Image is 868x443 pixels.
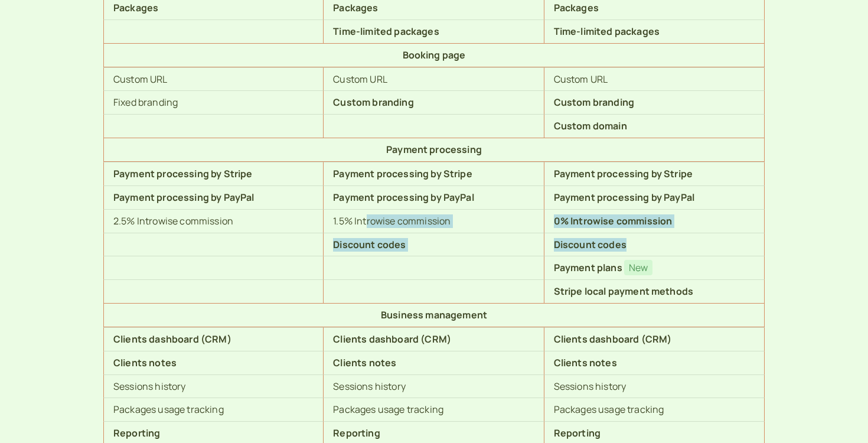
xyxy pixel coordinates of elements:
b: Clients notes [113,356,177,369]
td: Fixed branding [103,90,324,114]
b: Packages [113,1,158,14]
b: Time-limited packages [333,25,439,38]
td: Payment processing [103,138,765,162]
b: Discount codes [333,238,406,251]
b: Clients dashboard (CRM) [113,333,231,346]
td: Packages usage tracking [103,398,324,421]
b: Payment processing by Stripe [113,167,252,180]
b: Custom domain [554,119,627,132]
b: Payment processing by PayPal [333,191,474,204]
b: Time-limited packages [554,25,660,38]
b: Payment processing by PayPal [113,191,254,204]
iframe: Chat Widget [809,386,868,443]
b: Custom branding [333,96,413,109]
b: Clients notes [554,356,617,369]
td: Custom URL [544,67,765,91]
td: Sessions history [324,374,544,398]
td: Booking page [103,43,765,67]
td: Packages usage tracking [544,398,765,421]
td: Custom URL [324,67,544,91]
span: New [624,260,652,275]
b: Payment plans [554,261,622,274]
b: Clients dashboard (CRM) [333,333,451,346]
b: Reporting [333,426,380,439]
b: Reporting [554,426,601,439]
td: Business management [103,303,765,327]
td: Sessions history [544,374,765,398]
b: Reporting [113,426,160,439]
b: Clients notes [333,356,396,369]
b: Custom branding [554,96,634,109]
td: Sessions history [103,374,324,398]
b: Packages [554,1,599,14]
td: Packages usage tracking [324,398,544,421]
td: 2.5 % Introwise commission [103,209,324,233]
b: Payment processing by Stripe [333,167,472,180]
b: Discount codes [554,238,626,251]
td: 1.5 % Introwise commission [324,209,544,233]
td: Custom URL [103,67,324,91]
b: 0 % Introwise commission [554,214,673,227]
b: Clients dashboard (CRM) [554,333,672,346]
b: Payment processing by Stripe [554,167,693,180]
b: Stripe local payment methods [554,285,693,298]
b: Packages [333,1,378,14]
b: Payment processing by PayPal [554,191,694,204]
